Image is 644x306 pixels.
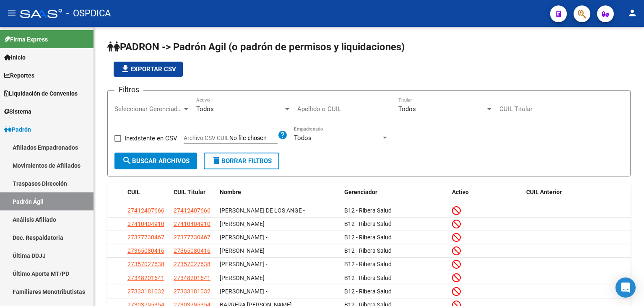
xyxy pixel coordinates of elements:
[127,189,140,195] span: CUIL
[174,234,210,241] span: 27377730467
[127,261,164,267] span: 27357027638
[344,207,392,214] span: B12 - Ribera Salud
[4,35,48,44] span: Firma Express
[122,156,132,166] mat-icon: search
[294,134,312,142] span: Todos
[120,64,130,74] mat-icon: file_download
[114,62,183,77] button: Exportar CSV
[127,247,164,254] span: 27365080416
[344,189,377,195] span: Gerenciador
[66,4,111,23] span: - OSPDICA
[114,105,182,113] span: Seleccionar Gerenciador
[220,189,241,195] span: Nombre
[107,41,405,53] span: PADRON -> Padrón Agil (o padrón de permisos y liquidaciones)
[174,220,210,227] span: 27410404910
[184,135,229,141] span: Archivo CSV CUIL
[127,220,164,227] span: 27410404910
[229,135,278,142] input: Archivo CSV CUIL
[398,105,416,113] span: Todos
[4,125,31,134] span: Padrón
[127,288,164,295] span: 27333181032
[615,277,636,298] div: Open Intercom Messenger
[4,53,26,62] span: Inicio
[174,207,210,214] span: 27412407666
[220,261,267,267] span: [PERSON_NAME] -
[341,183,449,201] datatable-header-cell: Gerenciador
[220,275,267,281] span: [PERSON_NAME] -
[220,234,267,241] span: [PERSON_NAME] -
[344,220,392,227] span: B12 - Ribera Salud
[344,275,392,281] span: B12 - Ribera Salud
[127,207,164,214] span: 27412407666
[526,189,562,195] span: CUIL Anterior
[220,207,305,214] span: [PERSON_NAME] DE LOS ANGE -
[449,183,523,201] datatable-header-cell: Activo
[204,153,279,169] button: Borrar Filtros
[4,107,31,116] span: Sistema
[344,261,392,267] span: B12 - Ribera Salud
[216,183,341,201] datatable-header-cell: Nombre
[523,183,631,201] datatable-header-cell: CUIL Anterior
[174,247,210,254] span: 27365080416
[174,275,210,281] span: 27348201641
[220,220,267,227] span: [PERSON_NAME] -
[627,8,637,18] mat-icon: person
[174,288,210,295] span: 27333181032
[122,157,190,165] span: Buscar Archivos
[174,261,210,267] span: 27357027638
[196,105,214,113] span: Todos
[114,153,197,169] button: Buscar Archivos
[127,275,164,281] span: 27348201641
[120,65,176,73] span: Exportar CSV
[344,288,392,295] span: B12 - Ribera Salud
[125,133,177,143] span: Inexistente en CSV
[220,247,267,254] span: [PERSON_NAME] -
[4,89,78,98] span: Liquidación de Convenios
[114,84,143,96] h3: Filtros
[127,234,164,241] span: 27377730467
[278,130,288,140] mat-icon: help
[124,183,170,201] datatable-header-cell: CUIL
[220,288,267,295] span: [PERSON_NAME] -
[344,234,392,241] span: B12 - Ribera Salud
[344,247,392,254] span: B12 - Ribera Salud
[452,189,469,195] span: Activo
[4,71,34,80] span: Reportes
[211,156,221,166] mat-icon: delete
[174,189,205,195] span: CUIL Titular
[211,157,272,165] span: Borrar Filtros
[7,8,17,18] mat-icon: menu
[170,183,216,201] datatable-header-cell: CUIL Titular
